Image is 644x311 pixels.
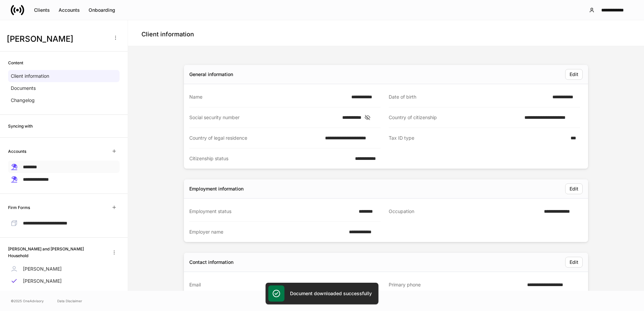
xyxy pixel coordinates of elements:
div: Onboarding [89,7,115,13]
p: Client information [11,73,49,79]
a: Changelog [8,94,120,106]
p: Documents [11,85,36,92]
button: Onboarding [84,5,120,15]
h6: [PERSON_NAME] and [PERSON_NAME] Household [8,246,103,258]
div: Clients [34,7,50,13]
div: General information [189,71,233,78]
div: Country of legal residence [189,135,321,141]
div: Employment status [189,208,355,215]
h6: Firm Forms [8,204,30,211]
a: Data Disclaimer [57,298,82,304]
div: Contact information [189,259,233,266]
div: Accounts [59,7,80,13]
div: Edit [570,259,578,266]
div: Social security number [189,114,338,121]
div: Employment information [189,185,244,192]
p: [PERSON_NAME] [23,266,62,272]
div: Country of citizenship [389,114,520,121]
button: Accounts [54,5,84,15]
div: Employer name [189,229,345,235]
p: [PERSON_NAME] [23,278,62,284]
div: Occupation [389,208,540,215]
div: Tax ID type [389,135,567,142]
p: Changelog [11,97,35,104]
button: Clients [30,5,54,15]
h6: Content [8,60,23,66]
a: [PERSON_NAME] [8,275,120,287]
h4: Client information [141,30,194,38]
a: [PERSON_NAME] [8,263,120,275]
div: Primary phone [389,281,523,288]
div: Name [189,94,347,100]
span: © 2025 OneAdvisory [11,298,44,304]
button: Edit [565,183,583,194]
a: Client information [8,70,120,82]
div: Edit [570,71,578,78]
div: Citizenship status [189,155,351,162]
h5: Document downloaded successfully [290,290,372,297]
button: Edit [565,69,583,80]
h6: Accounts [8,148,26,154]
div: Date of birth [389,94,548,100]
h3: [PERSON_NAME] [7,34,107,44]
div: Email [189,281,323,288]
button: Edit [565,257,583,268]
h6: Syncing with [8,123,33,129]
div: Edit [570,185,578,192]
a: Documents [8,82,120,94]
